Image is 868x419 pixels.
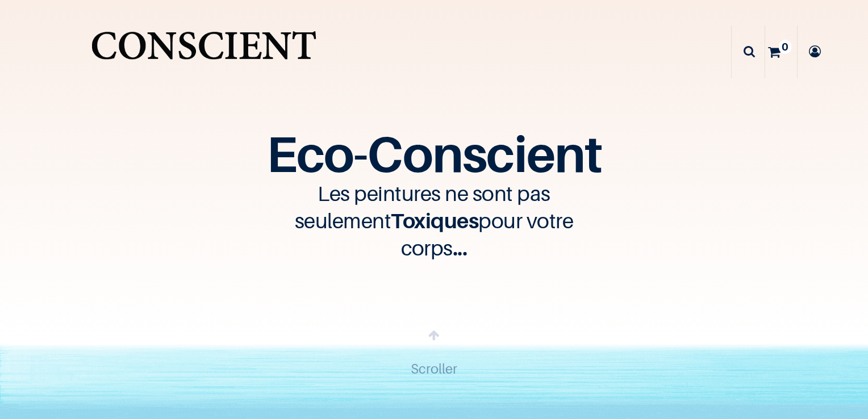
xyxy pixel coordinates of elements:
[88,23,319,81] img: Conscient
[264,180,604,262] h3: Les peintures ne sont pas seulement pour votre corps
[88,23,319,81] a: Logo of Conscient
[779,40,791,54] sup: 0
[765,26,797,78] a: 0
[391,208,478,233] span: Toxiques
[52,133,816,174] h1: Eco-Conscient
[453,235,468,260] span: ...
